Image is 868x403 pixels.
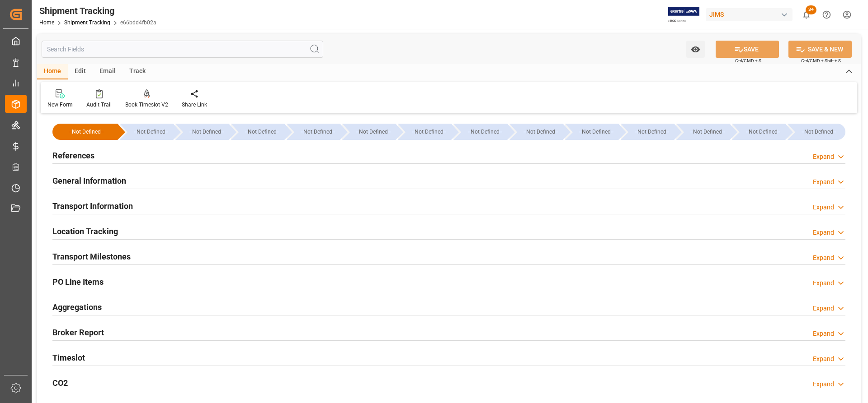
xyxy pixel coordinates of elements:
button: SAVE & NEW [788,41,852,58]
h2: PO Line Items [52,276,104,288]
div: Expand [813,354,834,364]
div: --Not Defined-- [797,124,841,140]
div: --Not Defined-- [574,124,618,140]
img: Exertis%20JAM%20-%20Email%20Logo.jpg_1722504956.jpg [668,7,699,23]
div: Shipment Tracking [39,4,156,18]
h2: Broker Report [52,326,104,338]
span: Ctrl/CMD + S [735,57,761,64]
div: Track [123,64,152,79]
div: --Not Defined-- [120,124,173,140]
div: --Not Defined-- [351,124,396,140]
div: Expand [813,278,834,288]
h2: CO2 [52,377,68,389]
div: Expand [813,329,834,338]
div: --Not Defined-- [398,124,451,140]
button: SAVE [716,41,779,58]
div: --Not Defined-- [175,124,229,140]
div: --Not Defined-- [61,124,111,140]
div: Expand [813,177,834,187]
div: Expand [813,203,834,212]
h2: Transport Information [52,200,133,212]
div: --Not Defined-- [741,124,785,140]
div: --Not Defined-- [630,124,674,140]
div: Expand [813,380,834,389]
div: --Not Defined-- [52,124,118,140]
h2: References [52,149,94,162]
div: --Not Defined-- [685,124,730,140]
a: Shipment Tracking [64,19,110,26]
div: Edit [68,64,93,79]
div: Audit Trail [86,101,112,109]
h2: Aggregations [52,301,102,313]
div: Expand [813,152,834,162]
div: --Not Defined-- [231,124,284,140]
span: Ctrl/CMD + Shift + S [801,57,841,64]
div: Email [93,64,123,79]
div: --Not Defined-- [407,124,451,140]
input: Search Fields [42,41,323,58]
div: --Not Defined-- [342,124,396,140]
button: Help Center [816,5,837,25]
h2: Transport Milestones [52,250,131,263]
div: --Not Defined-- [565,124,618,140]
div: JIMS [706,8,793,21]
div: Expand [813,304,834,313]
h2: Timeslot [52,352,85,364]
div: Share Link [182,101,207,109]
div: --Not Defined-- [732,124,785,140]
div: --Not Defined-- [509,124,563,140]
div: Home [37,64,68,79]
div: Expand [813,228,834,237]
div: --Not Defined-- [788,124,845,140]
div: --Not Defined-- [621,124,674,140]
div: New Form [47,101,73,109]
button: JIMS [706,6,796,23]
h2: Location Tracking [52,225,118,237]
span: 34 [806,5,816,14]
a: Home [39,19,54,26]
div: --Not Defined-- [240,124,284,140]
div: --Not Defined-- [519,124,563,140]
div: --Not Defined-- [184,124,229,140]
div: Book Timeslot V2 [125,101,168,109]
div: --Not Defined-- [287,124,340,140]
div: Expand [813,253,834,263]
div: --Not Defined-- [462,124,507,140]
div: --Not Defined-- [453,124,507,140]
button: open menu [686,41,705,58]
div: --Not Defined-- [129,124,173,140]
div: --Not Defined-- [296,124,340,140]
button: show 34 new notifications [796,5,816,25]
div: --Not Defined-- [676,124,730,140]
h2: General Information [52,175,126,187]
